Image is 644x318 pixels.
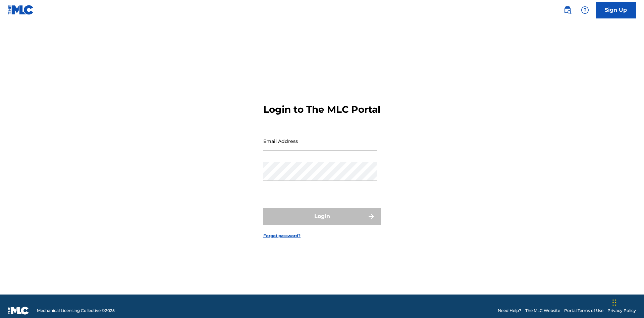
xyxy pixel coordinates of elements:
a: The MLC Website [525,308,560,314]
h3: Login to The MLC Portal [263,104,380,115]
img: search [563,6,572,14]
iframe: Chat Widget [610,286,644,318]
img: MLC Logo [8,5,34,15]
div: Help [578,3,592,17]
a: Public Search [561,3,574,17]
a: Privacy Policy [607,308,636,314]
div: Drag [612,293,616,313]
img: help [581,6,589,14]
a: Sign Up [596,2,636,18]
a: Forgot password? [263,233,301,239]
a: Need Help? [498,308,521,314]
a: Portal Terms of Use [564,308,603,314]
img: logo [8,307,29,315]
span: Mechanical Licensing Collective © 2025 [37,308,115,314]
